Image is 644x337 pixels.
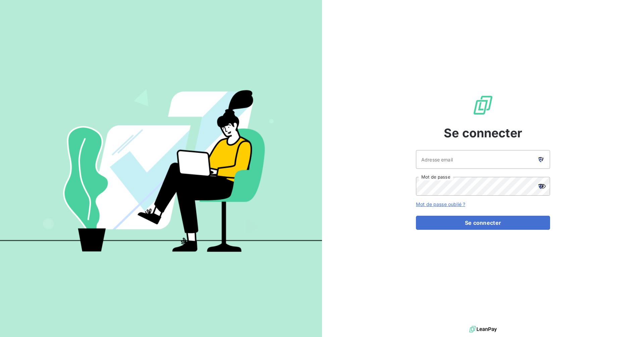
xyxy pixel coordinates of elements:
span: Se connecter [444,124,522,142]
button: Se connecter [416,216,550,230]
a: Mot de passe oublié ? [416,201,465,207]
img: logo [469,324,497,334]
img: Logo LeanPay [472,94,494,116]
input: placeholder [416,150,550,169]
